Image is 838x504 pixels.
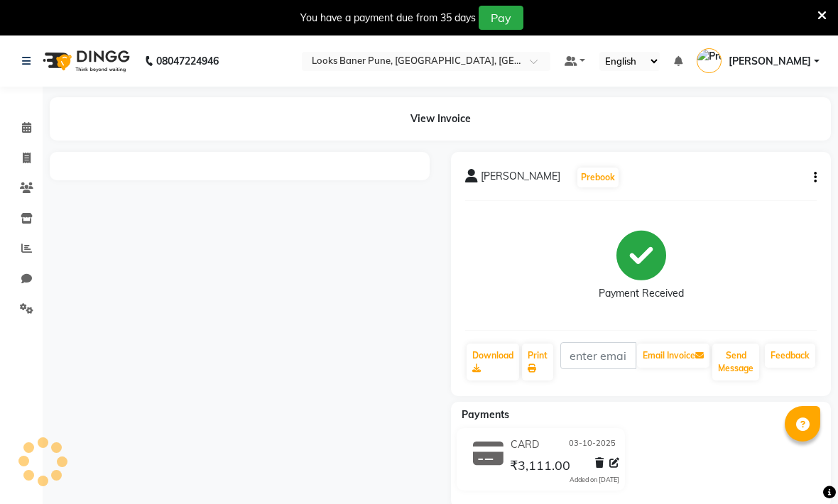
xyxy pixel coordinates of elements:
span: CARD [511,437,539,452]
span: [PERSON_NAME] [481,169,560,189]
img: Pronoy Paul [697,48,722,73]
span: Payments [462,408,509,421]
a: Print [522,344,553,380]
img: logo [36,41,134,81]
button: Send Message [712,344,759,380]
div: View Invoice [50,97,831,141]
button: Pay [479,6,523,30]
span: 03-10-2025 [569,437,616,452]
b: 08047224946 [156,41,219,81]
div: You have a payment due from 35 days [300,11,476,26]
input: enter email [560,342,636,369]
a: Feedback [765,344,815,368]
div: Added on [DATE] [570,475,619,485]
div: Payment Received [599,286,684,301]
button: Prebook [577,168,619,187]
span: ₹3,111.00 [510,457,570,477]
a: Download [467,344,519,380]
button: Email Invoice [637,344,709,368]
span: [PERSON_NAME] [729,54,811,69]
